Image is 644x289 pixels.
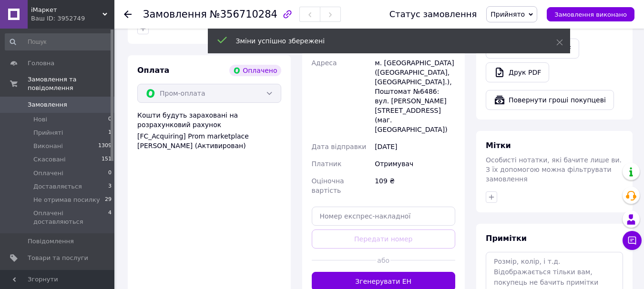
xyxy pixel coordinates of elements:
[229,65,281,76] div: Оплачено
[108,115,112,124] span: 0
[28,100,67,109] span: Замовлення
[33,196,100,204] span: Не отримав посилку
[33,129,63,137] span: Прийняті
[28,75,114,92] span: Замовлення та повідомлення
[236,36,532,46] div: Зміни успішно збережені
[124,10,132,19] div: Повернутися назад
[137,131,281,150] div: [FC_Acquiring] Prom marketplace [PERSON_NAME] (Активирован)
[312,207,456,226] input: Номер експрес-накладної
[210,9,277,20] span: №356710284
[373,54,457,138] div: м. [GEOGRAPHIC_DATA] ([GEOGRAPHIC_DATA], [GEOGRAPHIC_DATA].), Поштомат №6486: вул. [PERSON_NAME][...
[623,231,642,250] button: Чат з покупцем
[312,177,344,194] span: Оціночна вартість
[486,90,614,110] button: Повернути гроші покупцеві
[5,33,112,50] input: Пошук
[98,142,112,150] span: 1309
[312,160,342,168] span: Платник
[137,66,169,75] span: Оплата
[389,10,477,19] div: Статус замовлення
[554,11,627,18] span: Замовлення виконано
[486,62,549,82] a: Друк PDF
[31,6,102,14] span: iМаркет
[33,142,63,150] span: Виконані
[491,10,525,18] span: Прийнято
[486,141,511,150] span: Мітки
[28,237,74,246] span: Повідомлення
[108,129,112,137] span: 1
[33,115,47,124] span: Нові
[108,209,112,226] span: 4
[28,254,88,262] span: Товари та послуги
[31,14,114,23] div: Ваш ID: 3952749
[108,169,112,178] span: 0
[143,9,207,20] span: Замовлення
[33,182,82,191] span: Доставляється
[312,143,367,150] span: Дата відправки
[105,196,112,204] span: 29
[312,59,337,67] span: Адреса
[28,59,54,68] span: Головна
[547,7,634,21] button: Замовлення виконано
[376,256,390,265] span: або
[373,155,457,172] div: Отримувач
[33,155,66,164] span: Скасовані
[137,110,281,150] div: Кошти будуть зараховані на розрахунковий рахунок
[33,169,63,178] span: Оплачені
[486,234,527,243] span: Примітки
[486,156,622,183] span: Особисті нотатки, які бачите лише ви. З їх допомогою можна фільтрувати замовлення
[33,209,108,226] span: Оплачені доставляються
[108,182,112,191] span: 3
[102,155,112,164] span: 151
[373,138,457,155] div: [DATE]
[373,172,457,199] div: 109 ₴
